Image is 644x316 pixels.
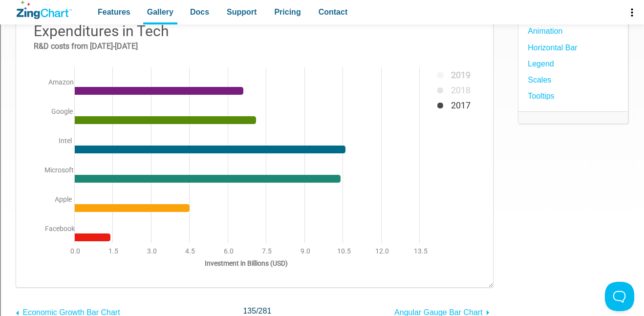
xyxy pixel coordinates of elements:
[98,5,130,19] span: Features
[4,41,640,49] div: Move To ...
[319,5,348,19] span: Contact
[17,1,72,19] a: ZingChart Logo. Click to return to the homepage
[227,5,257,19] span: Support
[4,58,640,67] div: Options
[4,67,640,76] div: Sign out
[4,4,204,13] div: Home
[190,5,209,19] span: Docs
[605,282,634,311] iframe: Toggle Customer Support
[4,13,90,23] input: Search outlines
[274,5,301,19] span: Pricing
[4,49,640,58] div: Delete
[147,5,173,19] span: Gallery
[4,23,640,32] div: Sort A > Z
[4,32,640,41] div: Sort New > Old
